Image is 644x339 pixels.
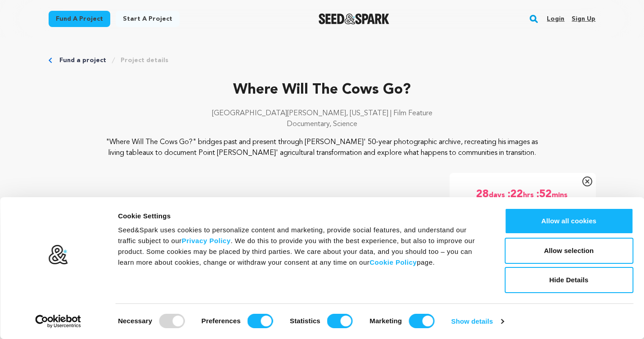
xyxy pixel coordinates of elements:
a: Fund a project [49,11,110,27]
div: Seed&Spark uses cookies to personalize content and marketing, provide social features, and unders... [118,225,484,268]
button: Hide Details [504,267,633,293]
strong: Marketing [369,317,402,325]
a: Project details [121,56,168,65]
a: Seed&Spark Homepage [319,14,389,24]
span: mins [552,187,569,202]
a: Fund a project [59,56,106,65]
span: 28 [476,187,489,202]
a: Login [547,12,564,26]
span: hrs [523,187,536,202]
button: Allow all cookies [504,208,633,234]
a: Show details [451,315,504,328]
strong: Statistics [290,317,320,325]
p: "Where Will The Cows Go?" bridges past and present through [PERSON_NAME]' 50-year photographic ar... [103,137,541,158]
a: Sign up [572,12,595,26]
strong: Necessary [118,317,152,325]
span: :52 [536,187,552,202]
p: [GEOGRAPHIC_DATA][PERSON_NAME], [US_STATE] | Film Feature [49,108,596,119]
img: logo [48,244,68,265]
div: Cookie Settings [118,211,484,221]
p: Documentary, Science [49,119,596,130]
a: Cookie Policy [369,258,417,266]
a: Usercentrics Cookiebot - opens in a new window [19,315,98,328]
a: Start a project [116,11,180,27]
strong: Preferences [202,317,241,325]
button: Allow selection [504,238,633,264]
div: Breadcrumb [49,56,596,65]
span: :22 [507,187,523,202]
span: days [489,187,507,202]
p: Where Will The Cows Go? [49,79,596,101]
img: Seed&Spark Logo Dark Mode [319,14,389,24]
a: Privacy Policy [182,237,231,244]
